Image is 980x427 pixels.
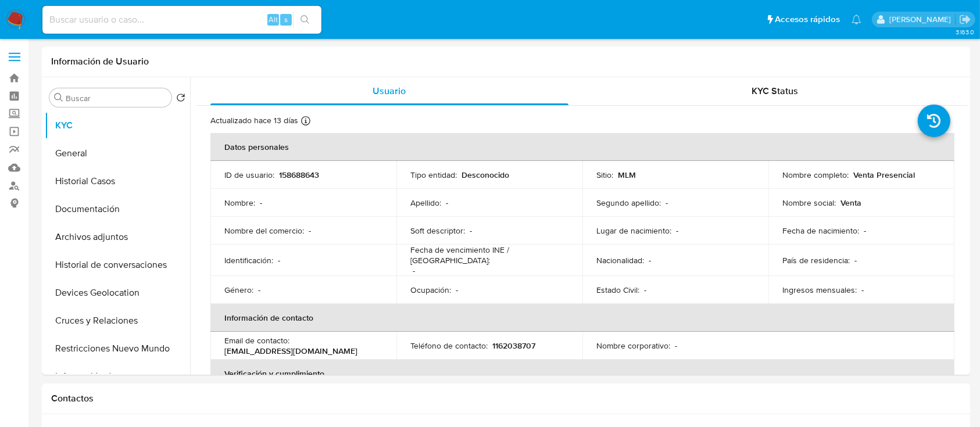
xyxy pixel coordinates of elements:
[596,285,639,295] p: Estado Civil :
[596,170,613,180] p: Sitio :
[492,340,535,351] p: 1162038707
[309,225,311,236] p: -
[210,133,954,161] th: Datos personales
[666,198,668,208] p: -
[373,84,406,98] span: Usuario
[410,285,451,295] p: Ocupación :
[596,225,671,236] p: Lugar de nacimiento :
[45,223,190,251] button: Archivos adjuntos
[210,304,954,332] th: Información de contacto
[176,93,185,106] button: Volver al orden por defecto
[224,225,304,236] p: Nombre del comercio :
[959,13,971,26] a: Salir
[752,84,798,98] span: KYC Status
[596,340,670,351] p: Nombre corporativo :
[224,255,273,265] p: Identificación :
[42,12,321,27] input: Buscar usuario o caso...
[260,198,262,208] p: -
[782,255,850,265] p: País de residencia :
[51,393,961,404] h1: Contactos
[278,255,280,265] p: -
[861,285,864,295] p: -
[413,265,415,276] p: -
[51,56,149,67] h1: Información de Usuario
[224,198,255,208] p: Nombre :
[210,360,954,387] th: Verificación y cumplimiento
[782,170,849,180] p: Nombre completo :
[410,198,441,208] p: Apellido :
[410,245,568,265] p: Fecha de vencimiento INE / [GEOGRAPHIC_DATA] :
[649,255,651,265] p: -
[258,285,260,295] p: -
[284,14,288,25] span: s
[596,198,661,208] p: Segundo apellido :
[210,115,298,126] p: Actualizado hace 13 días
[889,14,955,25] p: fernando.ftapiamartinez@mercadolibre.com.mx
[45,112,190,139] button: KYC
[470,225,472,236] p: -
[45,195,190,223] button: Documentación
[410,170,457,180] p: Tipo entidad :
[45,279,190,307] button: Devices Geolocation
[410,340,488,351] p: Teléfono de contacto :
[410,225,465,236] p: Soft descriptor :
[45,251,190,279] button: Historial de conversaciones
[54,93,63,102] button: Buscar
[269,14,278,25] span: Alt
[462,170,509,180] p: Desconocido
[676,225,678,236] p: -
[45,139,190,167] button: General
[45,335,190,363] button: Restricciones Nuevo Mundo
[446,198,448,208] p: -
[45,167,190,195] button: Historial Casos
[66,93,167,103] input: Buscar
[775,13,840,26] span: Accesos rápidos
[279,170,319,180] p: 158688643
[782,285,857,295] p: Ingresos mensuales :
[852,15,861,24] a: Notificaciones
[782,198,836,208] p: Nombre social :
[224,170,274,180] p: ID de usuario :
[45,363,190,390] button: Información de accesos
[854,255,857,265] p: -
[840,198,861,208] p: Venta
[853,170,915,180] p: Venta Presencial
[596,255,644,265] p: Nacionalidad :
[618,170,636,180] p: MLM
[224,346,357,356] p: [EMAIL_ADDRESS][DOMAIN_NAME]
[644,285,646,295] p: -
[864,225,866,236] p: -
[782,225,859,236] p: Fecha de nacimiento :
[293,12,317,28] button: search-icon
[456,285,458,295] p: -
[675,340,677,351] p: -
[224,335,289,346] p: Email de contacto :
[45,307,190,335] button: Cruces y Relaciones
[224,285,253,295] p: Género :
